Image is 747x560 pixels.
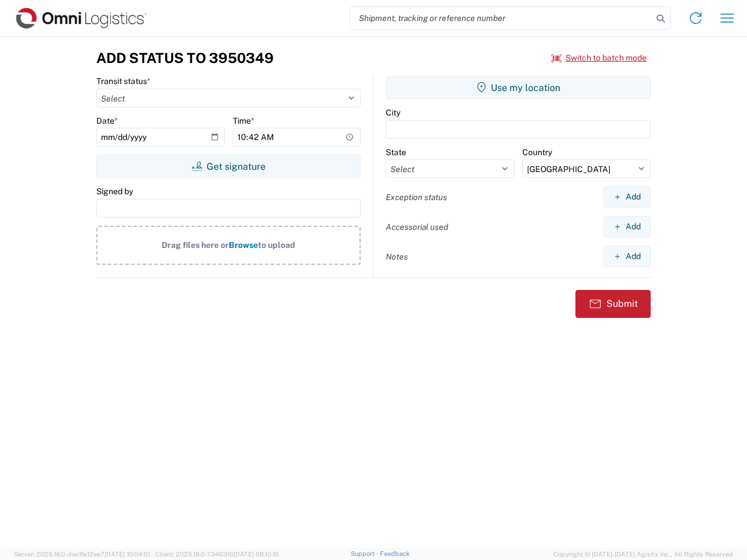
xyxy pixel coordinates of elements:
span: Server: 2025.18.0-daa1fe12ee7 [14,551,150,558]
span: [DATE] 10:04:51 [104,551,150,558]
span: to upload [258,240,295,250]
button: Get signature [96,155,361,178]
button: Use my location [386,76,651,99]
span: [DATE] 08:10:16 [233,551,279,558]
label: Signed by [96,186,133,197]
input: Shipment, tracking or reference number [350,7,652,29]
label: Accessorial used [386,222,448,232]
span: Client: 2025.18.0-7346316 [155,551,279,558]
h3: Add Status to 3950349 [96,50,274,66]
a: Feedback [380,550,410,557]
button: Add [603,186,651,208]
label: Country [522,147,552,157]
span: Copyright © [DATE]-[DATE] Agistix Inc., All Rights Reserved [553,549,733,559]
button: Submit [575,290,651,318]
label: Notes [386,251,408,262]
a: Support [351,550,380,557]
button: Switch to batch mode [551,48,647,68]
label: Transit status [96,76,151,86]
label: Date [96,116,118,126]
button: Add [603,216,651,237]
label: State [386,147,406,157]
label: City [386,107,400,118]
span: Drag files here or [162,240,229,250]
label: Time [233,116,254,126]
button: Add [603,246,651,267]
label: Exception status [386,192,447,202]
span: Browse [229,240,258,250]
